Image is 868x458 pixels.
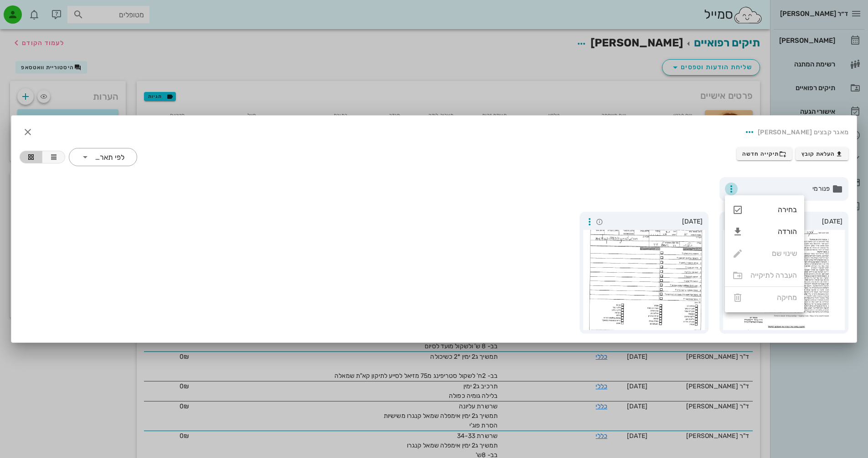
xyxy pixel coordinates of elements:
[94,153,124,162] div: לפי תאריך
[750,205,797,214] div: בחירה
[742,150,786,158] span: תיקייה חדשה
[740,184,830,194] span: פנורמי
[750,227,797,236] div: הורדה
[796,148,848,160] button: העלאת קובץ
[69,148,137,166] div: לפי תאריך
[606,217,703,227] span: [DATE]
[801,150,843,158] span: העלאת קובץ
[737,148,792,160] button: תיקייה חדשה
